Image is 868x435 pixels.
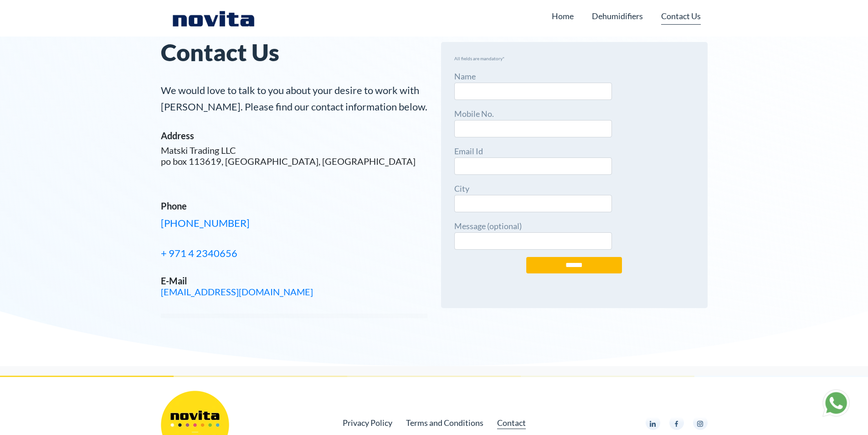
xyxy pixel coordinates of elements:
h5: Matski Trading LLC po box 113619, [GEOGRAPHIC_DATA], [GEOGRAPHIC_DATA] [161,145,427,167]
input: Mobile No. [454,120,612,137]
a: Dehumidifiers [592,7,643,25]
label: City [454,182,612,212]
label: Message (optional) [454,220,612,250]
label: Mobile No. [454,107,612,137]
label: Email Id [454,145,612,175]
strong: Phone [161,200,187,211]
p: All fields are mandatory* [454,55,694,63]
form: Contact form [454,70,694,288]
a: [PHONE_NUMBER] [161,217,250,229]
a: Terms and Conditions [406,416,483,429]
input: Email Id [454,157,612,175]
p: We would love to talk to you about your desire to work with [PERSON_NAME]. Please find our contac... [161,82,427,115]
input: Name [454,83,612,100]
strong: E-Mail [161,275,187,286]
a: Contact Us [661,7,701,25]
a: + 971 4 2340656 [161,247,237,259]
a: [EMAIL_ADDRESS][DOMAIN_NAME] [161,286,313,297]
strong: Contact Us [161,38,279,66]
img: Novita [168,9,259,27]
input: City [454,195,612,212]
a: Privacy Policy [343,416,392,429]
a: Contact [497,416,526,429]
input: Message (optional) [454,232,612,250]
label: Name [454,70,612,100]
strong: Address [161,130,194,141]
a: Home [552,7,574,25]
